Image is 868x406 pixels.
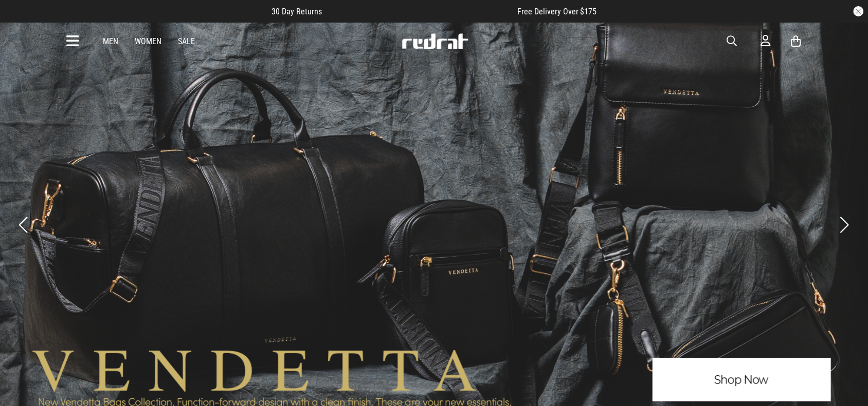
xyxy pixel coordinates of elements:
[103,36,118,46] a: Men
[272,7,322,16] span: 30 Day Returns
[517,7,597,16] span: Free Delivery Over $175
[8,4,39,35] button: Open LiveChat chat widget
[401,33,469,49] img: Redrat logo
[135,36,161,46] a: Women
[16,214,30,236] button: Previous slide
[342,6,497,16] iframe: Customer reviews powered by Trustpilot
[178,36,195,46] a: Sale
[838,214,852,236] button: Next slide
